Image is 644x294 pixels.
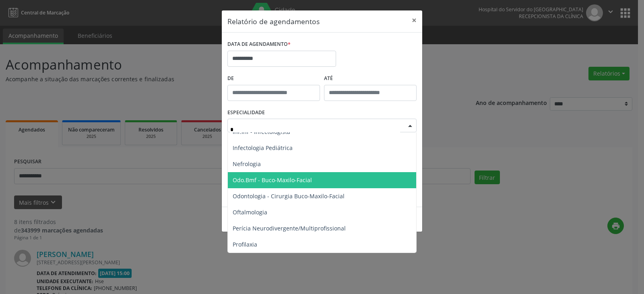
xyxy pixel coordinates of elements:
[233,160,261,168] span: Nefrologia
[227,16,320,27] h5: Relatório de agendamentos
[227,107,265,119] label: ESPECIALIDADE
[233,241,257,248] span: Profilaxia
[227,72,320,85] label: De
[233,208,267,216] span: Oftalmologia
[233,176,312,184] span: Odo.Bmf - Buco-Maxilo-Facial
[233,144,293,152] span: Infectologia Pediátrica
[233,192,345,200] span: Odontologia - Cirurgia Buco-Maxilo-Facial
[233,224,346,232] span: Perícia Neurodivergente/Multiprofissional
[227,38,291,51] label: DATA DE AGENDAMENTO
[406,10,422,30] button: Close
[324,72,417,85] label: ATÉ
